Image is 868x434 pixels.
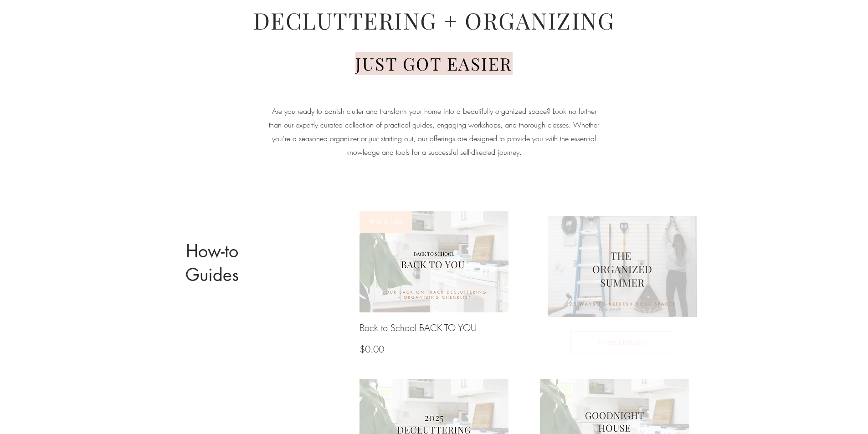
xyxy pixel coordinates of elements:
[355,52,513,75] span: JUST GOT EASIER
[360,322,477,334] h3: Back to School BACK TO YOU
[360,211,508,312] img: Back to School BACK TO YOU
[360,343,384,355] span: $0.00
[360,211,508,364] a: Back to School BACK TO YOUBack to School BACK TO YOU$0.00
[360,211,412,233] span: Brand New
[269,106,599,157] span: Are you ready to banish clutter and transform your home into a beautifully organized space? Look ...
[570,332,674,353] button: View Details
[253,5,615,36] span: DECLUTTERING + ORGANIZING
[578,336,667,349] span: View Details
[548,216,697,368] a: The Organized SummerView Details
[185,240,239,286] span: How-to Guides
[542,212,702,321] img: The Organized Summer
